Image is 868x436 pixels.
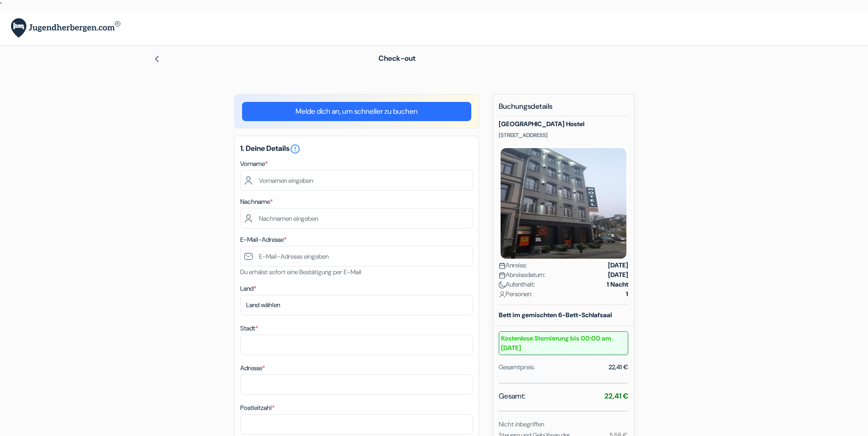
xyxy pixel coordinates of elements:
strong: [DATE] [608,261,628,270]
i: error_outline [290,144,301,154]
input: Vornamen eingeben [240,170,473,191]
h5: [GEOGRAPHIC_DATA] Hostel [499,120,628,128]
span: Gesamt: [499,391,525,402]
input: E-Mail-Adresse eingeben [240,246,473,266]
label: E-Mail-Adresse [240,235,286,245]
b: Bett im gemischten 6-Bett-Schlafsaal [499,311,612,319]
h5: 1. Deine Details [240,144,473,154]
label: Nachname [240,197,273,207]
img: left_arrow.svg [153,55,161,63]
span: Check-out [378,53,415,63]
span: Aufenthalt: [499,280,535,289]
label: Vorname [240,159,268,169]
span: Abreisedatum: [499,270,545,280]
span: Personen: [499,289,532,299]
a: Melde dich an, um schneller zu buchen [242,102,471,121]
label: Adresse [240,363,265,373]
strong: [DATE] [608,270,628,280]
img: calendar.svg [499,272,506,279]
small: Nicht inbegriffen [499,420,544,428]
a: error_outline [290,144,301,153]
p: [STREET_ADDRESS] [499,132,628,139]
label: Postleitzahl [240,403,275,413]
img: moon.svg [499,282,506,288]
strong: 1 Nacht [607,280,628,289]
label: Stadt [240,324,258,333]
img: Jugendherbergen.com [11,18,120,38]
input: Nachnamen eingeben [240,208,473,229]
h5: Buchungsdetails [499,102,628,117]
strong: 1 [626,289,628,299]
label: Land [240,284,256,293]
small: Kostenlose Stornierung bis 00:00 am [DATE] [499,331,628,355]
img: calendar.svg [499,262,506,269]
strong: 22,41 € [604,391,628,401]
div: Gesamtpreis: [499,362,535,372]
div: 22,41 € [609,362,628,372]
small: Du erhälst sofort eine Bestätigung per E-Mail [240,268,361,276]
img: user_icon.svg [499,291,506,298]
span: Anreise: [499,261,527,270]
